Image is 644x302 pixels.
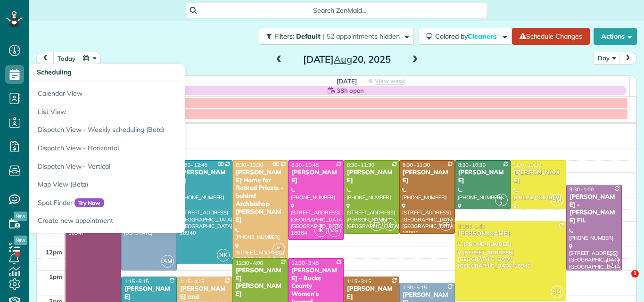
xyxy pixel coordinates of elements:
div: [PERSON_NAME] [347,169,396,185]
span: 1:15 - 3:15 [347,278,372,285]
span: 8:30 - 11:45 [291,162,319,168]
div: [PERSON_NAME] [180,169,230,185]
span: MH [609,257,616,262]
span: 1:15 - 5:15 [124,278,149,285]
span: NK [217,249,230,261]
span: Default [296,32,321,41]
span: SP [499,196,504,201]
span: 8:30 - 12:45 [180,162,207,168]
span: Aug [334,53,352,65]
span: SM [551,286,563,298]
span: AC [387,220,393,226]
iframe: Intercom live chat [612,270,635,293]
div: [PERSON_NAME] [124,285,174,301]
span: 1:15 - 4:15 [180,278,205,285]
span: New [14,212,27,221]
div: [PERSON_NAME] - [PERSON_NAME] FIL [569,193,619,225]
span: [DATE] [337,77,357,85]
span: View week [375,77,405,85]
button: prev [36,52,54,65]
span: | 52 appointments hidden [323,32,400,41]
span: SM [551,194,563,206]
span: 38h open [337,86,364,95]
span: SF [439,218,452,231]
a: Dispatch View - Horizontal [29,139,265,157]
span: Scheduling [37,68,72,76]
span: 1 [631,270,639,278]
div: [PERSON_NAME] [347,285,396,301]
span: 8:30 - 10:30 [458,162,486,168]
button: Colored byCleaners [419,28,512,45]
a: Filters: Default | 52 appointments hidden [254,28,414,45]
a: List View [29,103,265,121]
button: Actions [594,28,637,45]
span: AL [276,245,281,250]
h2: [DATE] 20, 2025 [288,54,406,65]
span: 1:30 - 5:15 [403,284,427,291]
span: TT [370,218,383,231]
button: Day [594,52,620,65]
small: 4 [273,248,285,257]
span: 8:30 - 12:30 [236,162,263,168]
a: Map View (Beta) [29,175,265,194]
span: 8:30 - 11:30 [347,162,374,168]
button: Filters: Default | 52 appointments hidden [259,28,414,45]
span: 12:30 - 4:00 [236,260,263,266]
a: Calendar View [29,81,265,103]
span: Filters: [274,32,294,41]
div: [PERSON_NAME] [458,169,508,185]
span: VG [328,224,341,237]
button: next [619,52,637,65]
span: 8:30 - 11:30 [403,162,430,168]
a: Schedule Changes [512,28,590,45]
a: Spot FinderTry Now [29,194,265,212]
div: [PERSON_NAME] [291,169,341,185]
div: [PERSON_NAME] [402,169,452,185]
span: Colored by [435,32,500,41]
small: 2 [495,199,507,208]
span: Cleaners [468,32,498,41]
span: 12:30 - 3:45 [291,260,319,266]
span: New [14,236,27,245]
span: 1pm [49,273,62,280]
span: IK [314,224,327,237]
span: Try Now [74,198,105,208]
a: Dispatch View - Weekly scheduling (Beta) [29,121,265,139]
small: 1 [607,261,619,269]
span: AM [161,255,174,268]
span: 9:30 - 1:00 [570,186,594,193]
div: [PERSON_NAME] [PERSON_NAME] [235,267,285,299]
span: 8:30 - 10:30 [514,162,541,168]
button: today [53,52,80,65]
div: [PERSON_NAME] Home for Retired Priests - behind Archbishop [PERSON_NAME] [235,169,285,224]
div: [PERSON_NAME] [458,230,563,238]
span: 12pm [45,248,62,256]
a: Create new appointment [29,212,265,233]
div: [PERSON_NAME] [513,169,563,185]
span: 11:00 - 2:15 [458,223,486,229]
a: Dispatch View - Vertical [29,157,265,176]
small: 2 [384,224,396,233]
